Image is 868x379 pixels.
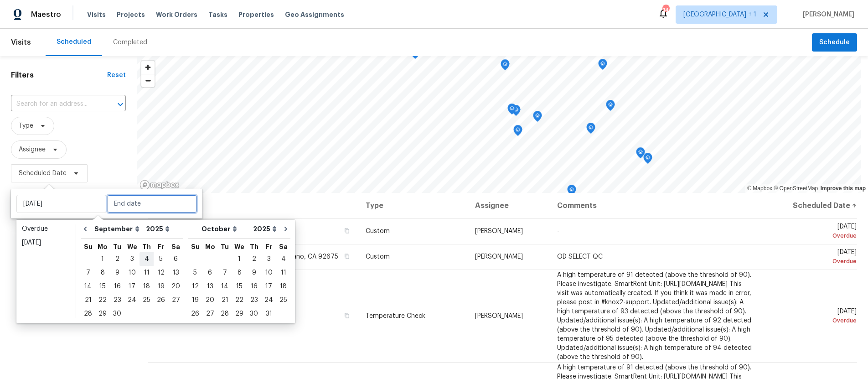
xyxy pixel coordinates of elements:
th: Type [358,193,468,218]
div: 21 [217,294,232,306]
div: Tue Oct 14 2025 [217,280,232,293]
span: Tasks [208,11,227,18]
button: Go to next month [279,220,293,238]
div: 23 [247,294,261,306]
div: 5 [154,253,168,265]
div: Map marker [606,100,615,114]
a: Mapbox homepage [139,180,180,190]
span: [DATE] [770,308,857,325]
th: Scheduled Date ↑ [763,193,857,218]
button: Zoom out [141,74,155,87]
div: Thu Oct 23 2025 [247,293,261,307]
span: Custom [366,228,390,234]
abbr: Saturday [171,244,180,250]
div: Map marker [501,59,510,73]
div: Wed Sep 03 2025 [124,252,139,266]
div: Wed Oct 08 2025 [232,266,247,280]
div: Tue Sep 09 2025 [110,266,124,280]
div: Sat Oct 25 2025 [276,293,290,307]
div: Sat Sep 06 2025 [168,252,183,266]
div: 15 [95,280,110,293]
div: Overdue [770,316,857,325]
input: End date [107,195,197,213]
div: Tue Sep 02 2025 [110,252,124,266]
th: Comments [550,193,763,218]
div: Sun Sep 21 2025 [81,293,95,307]
div: 8 [95,266,110,279]
div: 28 [217,307,232,320]
input: Search for an address... [11,97,100,111]
div: Fri Oct 31 2025 [261,307,276,321]
div: 28 [81,307,95,320]
div: Wed Sep 10 2025 [124,266,139,280]
span: - [557,228,559,234]
div: 17 [261,280,276,293]
div: 12 [188,280,202,293]
div: Fri Sep 19 2025 [154,280,168,293]
div: 5 [188,266,202,279]
div: Thu Sep 25 2025 [139,293,154,307]
button: Copy Address [343,252,351,260]
abbr: Monday [205,244,215,250]
div: 4 [139,253,154,265]
div: Fri Oct 17 2025 [261,280,276,293]
div: Thu Oct 30 2025 [247,307,261,321]
div: Fri Oct 24 2025 [261,293,276,307]
div: Mon Oct 20 2025 [202,293,217,307]
div: 24 [124,294,139,306]
div: Map marker [598,59,607,73]
span: Temperature Check [366,313,425,319]
select: Year [144,222,172,236]
div: Mon Sep 08 2025 [95,266,110,280]
div: Sun Sep 14 2025 [81,280,95,293]
div: Tue Oct 21 2025 [217,293,232,307]
div: Wed Oct 22 2025 [232,293,247,307]
div: Sun Sep 28 2025 [81,307,95,321]
div: Sat Oct 04 2025 [276,252,290,266]
div: 14 [662,5,669,15]
div: Sat Sep 13 2025 [168,266,183,280]
div: 29 [95,307,110,320]
div: Fri Sep 05 2025 [154,252,168,266]
div: Mon Sep 22 2025 [95,293,110,307]
div: 2 [247,253,261,265]
div: 25 [139,294,154,306]
select: Year [251,222,279,236]
div: 26 [188,307,202,320]
div: Sun Sep 07 2025 [81,266,95,280]
div: Sat Sep 20 2025 [168,280,183,293]
th: Assignee [468,193,550,218]
div: 11 [139,266,154,279]
div: Wed Sep 17 2025 [124,280,139,293]
span: [PERSON_NAME] [475,228,523,234]
div: Tue Sep 30 2025 [110,307,124,321]
div: Thu Oct 16 2025 [247,280,261,293]
span: Visits [11,32,31,52]
input: Sat, Jan 01 [16,195,106,213]
div: Mon Oct 06 2025 [202,266,217,280]
div: 7 [81,266,95,279]
div: 6 [202,266,217,279]
h1: Filters [11,71,107,80]
div: Overdue [770,257,857,266]
div: Wed Sep 24 2025 [124,293,139,307]
abbr: Friday [266,244,272,250]
div: Thu Sep 11 2025 [139,266,154,280]
span: Visits [87,10,106,19]
span: [DATE] [770,223,857,240]
div: Scheduled [57,37,91,47]
span: [DATE] [770,249,857,266]
span: Zoom out [141,74,155,87]
div: 10 [124,266,139,279]
div: Tue Oct 28 2025 [217,307,232,321]
div: 31 [261,307,276,320]
div: 1 [95,253,110,265]
abbr: Saturday [279,244,288,250]
span: Zoom in [141,61,155,74]
div: Fri Sep 26 2025 [154,293,168,307]
div: 10 [261,266,276,279]
div: Mon Oct 13 2025 [202,280,217,293]
div: 30 [247,307,261,320]
abbr: Monday [98,244,108,250]
a: Mapbox [747,185,772,192]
